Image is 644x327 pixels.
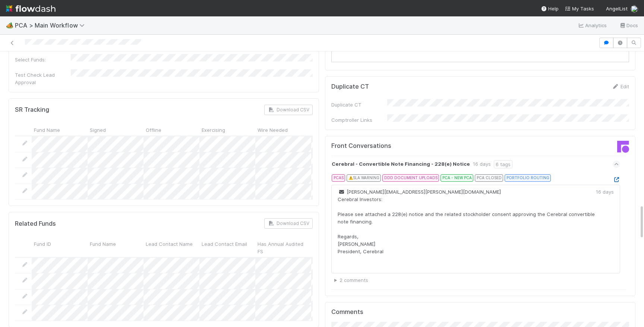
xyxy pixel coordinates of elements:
[473,160,491,168] div: 16 days
[617,141,629,153] img: front-logo-b4b721b83371efbadf0a.svg
[331,116,387,124] div: Comptroller Links
[15,56,71,63] div: Select Funds:
[311,238,367,257] div: Has Annual Unaudited FS
[505,174,551,182] div: PORTFOLIO ROUTING
[612,83,629,89] a: Edit
[255,238,311,257] div: Has Annual Audited FS
[578,21,607,30] a: Analytics
[334,276,620,284] summary: 2 comments
[619,21,638,30] a: Docs
[338,189,501,195] span: [PERSON_NAME][EMAIL_ADDRESS][PERSON_NAME][DOMAIN_NAME]
[606,6,628,12] span: AngelList
[32,124,88,136] div: Fund Name
[332,174,345,182] div: PCAS
[311,124,367,136] div: Offline/New Money
[331,83,369,91] h5: Duplicate CT
[32,238,88,257] div: Fund ID
[565,5,594,12] a: My Tasks
[143,124,199,136] div: Offline
[475,174,503,182] div: PCA CLOSED
[441,174,473,182] div: PCA - NEW PCA
[88,238,143,257] div: Fund Name
[565,6,594,12] span: My Tasks
[382,174,439,182] div: DDD DOCUMENT UPLOADS
[88,124,143,136] div: Signed
[6,22,13,28] span: 🏕️
[332,160,470,168] strong: Cerebral - Convertible Note Financing - 228(e) Notice
[264,218,313,229] button: Download CSV
[338,196,596,270] div: Cerebral Investors: Please see attached a 228(e) notice and the related stockholder consent appro...
[199,238,255,257] div: Lead Contact Email
[596,188,614,196] div: 16 days
[143,238,199,257] div: Lead Contact Name
[15,220,56,228] h5: Related Funds
[331,101,387,108] div: Duplicate CT
[494,160,512,168] div: 6 tags
[347,174,381,182] div: ⚠️ SLA WARNING
[331,308,629,316] h5: Comments
[331,142,475,150] h5: Front Conversations
[199,124,255,136] div: Exercising
[15,22,88,29] span: PCA > Main Workflow
[631,5,638,13] img: avatar_e1f102a8-6aea-40b1-874c-e2ab2da62ba9.png
[264,105,313,115] button: Download CSV
[6,2,56,15] img: logo-inverted-e16ddd16eac7371096b0.svg
[255,124,311,136] div: Wire Needed
[541,5,559,12] div: Help
[15,71,71,86] div: Test Check Lead Approval
[15,106,49,114] h5: SR Tracking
